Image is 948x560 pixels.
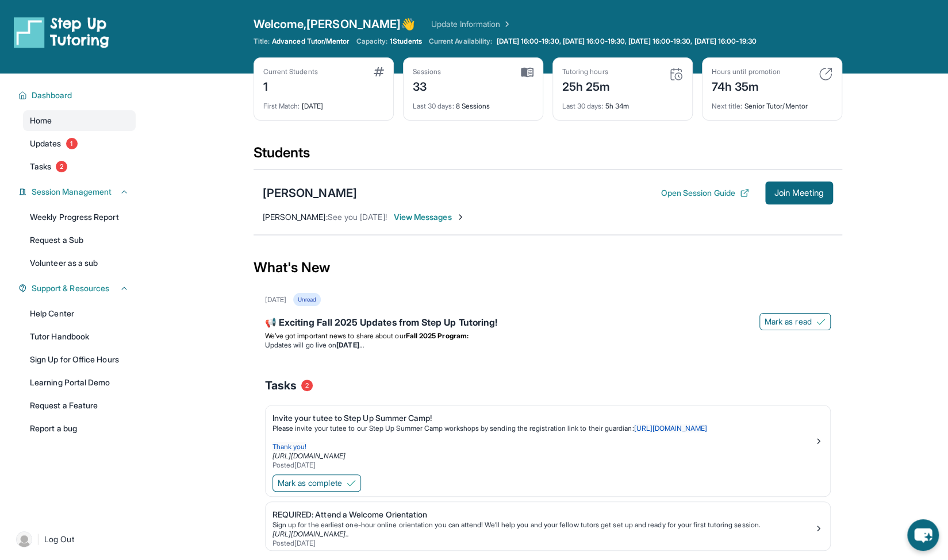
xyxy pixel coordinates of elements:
div: [DATE] [265,295,286,304]
a: REQUIRED: Attend a Welcome OrientationSign up for the earliest one-hour online orientation you ca... [266,502,830,550]
span: Session Management [32,186,112,198]
span: | [37,532,40,546]
span: Mark as complete [278,477,342,489]
div: 8 Sessions [413,95,534,111]
img: card [521,67,534,78]
div: Students [254,144,842,169]
span: Advanced Tutor/Mentor [272,37,349,46]
img: logo [14,16,109,48]
div: Sessions [413,67,442,76]
span: Last 30 days : [413,102,454,110]
a: Request a Feature [23,395,136,416]
div: Sign up for the earliest one-hour online orientation you can attend! We’ll help you and your fell... [272,520,814,530]
span: Log Out [44,534,74,545]
span: Tasks [30,161,51,172]
div: Unread [293,293,321,306]
a: Weekly Progress Report [23,207,136,227]
span: 2 [56,161,67,172]
span: Home [30,115,52,126]
a: Request a Sub [23,230,136,250]
strong: Fall 2025 Program: [406,331,469,340]
span: Join Meeting [774,190,824,196]
img: Chevron Right [500,18,512,30]
span: Title: [254,37,270,46]
span: Capacity: [356,37,387,46]
button: chat-button [907,519,939,551]
a: Help Center [23,303,136,324]
button: Mark as complete [272,474,361,492]
div: 33 [413,76,442,95]
img: card [669,67,683,81]
span: Welcome, [PERSON_NAME] 👋 [254,16,416,32]
span: First Match : [263,102,300,110]
div: Senior Tutor/Mentor [712,95,832,111]
div: 📢 Exciting Fall 2025 Updates from Step Up Tutoring! [265,315,831,331]
span: Tasks [265,377,297,393]
a: [DATE] 16:00-19:30, [DATE] 16:00-19:30, [DATE] 16:00-19:30, [DATE] 16:00-19:30 [494,37,758,46]
div: Posted [DATE] [272,539,814,548]
div: 5h 34m [562,95,683,111]
img: card [819,67,832,81]
button: Session Management [27,186,129,198]
button: Dashboard [27,90,129,101]
a: [URL][DOMAIN_NAME] [272,451,346,460]
img: Mark as read [816,317,826,326]
span: We’ve got important news to share about our [265,331,406,340]
button: Open Session Guide [661,187,749,199]
div: What's New [254,242,842,293]
li: Updates will go live on [265,341,831,350]
div: [DATE] [263,95,384,111]
div: [PERSON_NAME] [263,185,357,201]
a: Update Information [431,18,512,30]
span: See you [DATE]! [328,212,387,222]
a: Tutor Handbook [23,326,136,347]
a: Sign Up for Office Hours [23,349,136,370]
a: |Log Out [11,527,136,552]
a: Learning Portal Demo [23,372,136,393]
span: View Messages [394,211,466,223]
div: Hours until promotion [712,67,781,76]
span: Updates [30,138,62,149]
div: Tutoring hours [562,67,611,76]
span: [PERSON_NAME] : [263,212,328,222]
a: Volunteer as a sub [23,253,136,273]
span: Next title : [712,102,743,110]
a: Invite your tutee to Step Up Summer Camp!Please invite your tutee to our Step Up Summer Camp work... [266,405,830,472]
a: Tasks2 [23,156,136,177]
a: [URL][DOMAIN_NAME].. [272,530,349,538]
span: Thank you! [272,442,307,451]
div: 74h 35m [712,76,781,95]
div: 25h 25m [562,76,611,95]
span: Dashboard [32,90,72,101]
img: Mark as complete [347,478,356,488]
a: Report a bug [23,418,136,439]
div: 1 [263,76,318,95]
a: Updates1 [23,133,136,154]
span: Last 30 days : [562,102,604,110]
button: Mark as read [759,313,831,330]
div: REQUIRED: Attend a Welcome Orientation [272,509,814,520]
p: Please invite your tutee to our Step Up Summer Camp workshops by sending the registration link to... [272,424,814,433]
span: 2 [301,380,313,391]
img: user-img [16,531,32,547]
strong: [DATE] [336,341,363,349]
a: Home [23,110,136,131]
div: Posted [DATE] [272,461,814,470]
div: Invite your tutee to Step Up Summer Camp! [272,412,814,424]
button: Support & Resources [27,283,129,294]
img: Chevron-Right [456,213,465,222]
span: Mark as read [765,316,812,327]
a: [URL][DOMAIN_NAME] [634,424,707,432]
span: 1 Students [390,37,422,46]
span: Support & Resources [32,283,109,294]
span: [DATE] 16:00-19:30, [DATE] 16:00-19:30, [DATE] 16:00-19:30, [DATE] 16:00-19:30 [497,37,756,46]
div: Current Students [263,67,318,76]
span: Current Availability: [429,37,492,46]
img: card [374,67,384,76]
button: Join Meeting [765,181,833,204]
span: 1 [66,138,78,149]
